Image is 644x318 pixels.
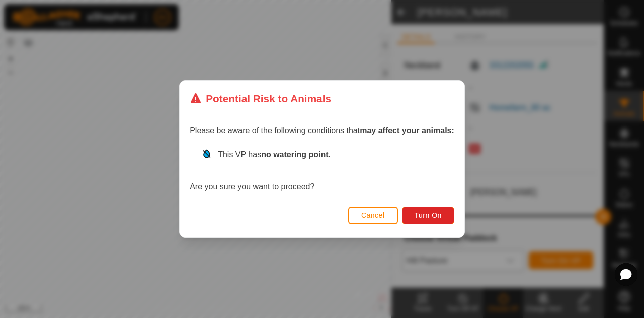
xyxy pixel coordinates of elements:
[415,211,442,219] span: Turn On
[261,150,331,159] strong: no watering point.
[190,91,331,106] div: Potential Risk to Animals
[190,126,454,135] span: Please be aware of the following conditions that
[360,126,454,135] strong: may affect your animals:
[190,149,454,193] div: Are you sure you want to proceed?
[218,150,331,159] span: This VP has
[348,207,398,224] button: Cancel
[361,211,385,219] span: Cancel
[402,207,454,224] button: Turn On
